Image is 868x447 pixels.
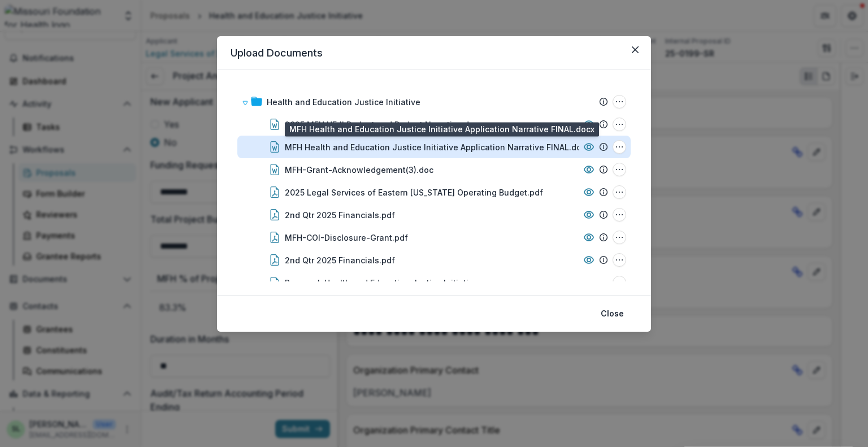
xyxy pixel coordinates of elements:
div: Proposal: Health and Education Justice InitiativeProposal: Health and Education Justice Initiativ... [237,271,631,294]
div: 2025 Legal Services of Eastern [US_STATE] Operating Budget.pdf2025 Legal Services of Eastern Miss... [237,181,631,203]
div: Health and Education Justice InitiativeHealth and Education Justice Initiative Options [237,90,631,113]
div: 2nd Qtr 2025 Financials.pdf [285,254,395,266]
div: Health and Education Justice InitiativeHealth and Education Justice Initiative Options2025 MFH HE... [237,90,631,294]
button: Close [626,41,644,59]
button: MFH Health and Education Justice Initiative Application Narrative FINAL.docx Options [613,140,626,154]
button: MFH-COI-Disclosure-Grant.pdf Options [613,231,626,244]
button: 2nd Qtr 2025 Financials.pdf Options [613,208,626,222]
div: 2025 MFH HEJI Budget and Budget Narrative.docx [285,119,483,131]
button: 2025 MFH HEJI Budget and Budget Narrative.docx Options [613,118,626,131]
button: 2025 Legal Services of Eastern Missouri Operating Budget.pdf Options [613,185,626,199]
button: MFH-Grant-Acknowledgement(3).doc Options [613,163,626,176]
div: Health and Education Justice Initiative [267,96,420,108]
button: 2nd Qtr 2025 Financials.pdf Options [613,253,626,267]
div: Proposal: Health and Education Justice Initiative [285,277,478,289]
button: Close [594,305,631,323]
div: MFH Health and Education Justice Initiative Application Narrative FINAL.docx [285,141,590,153]
div: MFH-Grant-Acknowledgement(3).doc [285,164,433,176]
div: 2025 MFH HEJI Budget and Budget Narrative.docx2025 MFH HEJI Budget and Budget Narrative.docx Options [237,113,631,136]
header: Upload Documents [217,36,651,70]
div: 2nd Qtr 2025 Financials.pdf [285,209,395,221]
div: MFH Health and Education Justice Initiative Application Narrative FINAL.docxMFH Health and Educat... [237,136,631,158]
div: 2nd Qtr 2025 Financials.pdf2nd Qtr 2025 Financials.pdf Options [237,203,631,226]
div: 2025 Legal Services of Eastern [US_STATE] Operating Budget.pdf [285,186,543,198]
button: Proposal: Health and Education Justice Initiative Options [613,276,626,289]
div: 2nd Qtr 2025 Financials.pdf2nd Qtr 2025 Financials.pdf Options [237,249,631,271]
div: MFH-COI-Disclosure-Grant.pdfMFH-COI-Disclosure-Grant.pdf Options [237,226,631,249]
button: Health and Education Justice Initiative Options [613,95,626,109]
div: MFH-COI-Disclosure-Grant.pdf [285,232,408,244]
div: MFH-Grant-Acknowledgement(3).docMFH-Grant-Acknowledgement(3).doc Options [237,158,631,181]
